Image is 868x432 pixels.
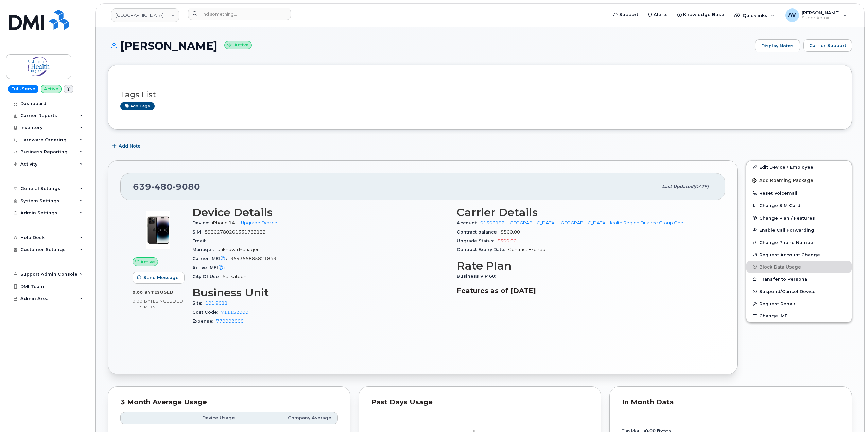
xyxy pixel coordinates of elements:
a: Add tags [120,102,155,110]
span: 639 [133,182,200,192]
small: Active [224,41,252,49]
span: Saskatoon [223,274,246,279]
a: + Upgrade Device [238,220,277,225]
span: used [160,290,174,295]
span: Contract Expired [508,247,545,252]
button: Change Plan / Features [746,212,852,224]
span: — [228,265,233,270]
button: Carrier Support [803,39,852,52]
button: Request Account Change [746,248,852,261]
span: Business VIP 60 [457,274,499,279]
span: Email [192,238,209,243]
button: Change Phone Number [746,236,852,248]
button: Block Data Usage [746,261,852,273]
button: Add Roaming Package [746,173,852,187]
h3: Device Details [192,206,449,219]
span: 0.00 Bytes [133,290,160,295]
div: In Month Data [622,399,839,406]
a: 711152000 [221,310,248,315]
iframe: Messenger Launcher [838,402,863,427]
span: $500.00 [501,229,520,235]
span: Last updated [662,184,693,189]
img: image20231002-4137094-12l9yso.jpeg [138,210,179,250]
span: Send Message [143,274,179,281]
a: Edit Device / Employee [746,161,852,173]
span: Contract balance [457,229,501,235]
button: Send Message [133,272,185,284]
span: Device [192,220,212,225]
button: Suspend/Cancel Device [746,285,852,297]
th: Device Usage [163,412,241,424]
span: Suspend/Cancel Device [759,289,816,294]
span: Active [140,259,155,265]
a: 01506192 - [GEOGRAPHIC_DATA] - [GEOGRAPHIC_DATA] Health Region Finance Group One [480,220,683,225]
button: Transfer to Personal [746,273,852,285]
span: 89302780201331762132 [205,229,266,235]
div: Past Days Usage [371,399,589,406]
span: Account [457,220,480,225]
th: Company Average [241,412,338,424]
span: iPhone 14 [212,220,235,225]
span: Contract Expiry Date [457,247,508,252]
span: Upgrade Status [457,238,497,243]
span: 0.00 Bytes [133,299,158,304]
span: Expense [192,318,216,324]
span: Carrier IMEI [192,256,230,261]
span: Add Roaming Package [752,178,813,184]
button: Reset Voicemail [746,187,852,199]
span: Site [192,300,205,306]
h1: [PERSON_NAME] [108,40,751,52]
span: 9080 [173,182,200,192]
span: $500.00 [497,238,517,243]
h3: Features as of [DATE] [457,287,713,295]
span: Add Note [119,143,141,149]
button: Add Note [108,140,146,152]
span: [DATE] [693,184,709,189]
a: 101.9011 [205,300,228,306]
h3: Rate Plan [457,260,713,272]
button: Request Repair [746,297,852,310]
a: Display Notes [755,39,800,52]
h3: Business Unit [192,287,449,299]
span: Cost Code [192,310,221,315]
span: 354355885821843 [230,256,276,261]
a: 770002000 [216,318,244,324]
h3: Tags List [120,90,839,99]
button: Enable Call Forwarding [746,224,852,236]
button: Change SIM Card [746,199,852,211]
div: 3 Month Average Usage [120,399,338,406]
span: Carrier Support [809,42,846,49]
span: Enable Call Forwarding [759,227,814,232]
span: 480 [151,182,173,192]
h3: Carrier Details [457,206,713,219]
span: City Of Use [192,274,223,279]
button: Change IMEI [746,310,852,322]
span: Active IMEI [192,265,228,270]
span: Manager [192,247,217,252]
span: Change Plan / Features [759,215,815,220]
span: — [209,238,213,243]
span: Unknown Manager [217,247,259,252]
span: SIM [192,229,205,235]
